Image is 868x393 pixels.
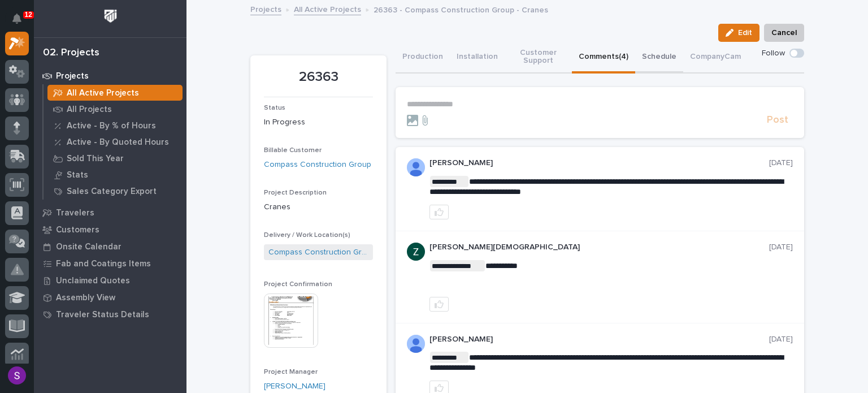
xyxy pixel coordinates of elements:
[264,281,332,288] span: Project Confirmation
[34,306,186,323] a: Traveler Status Details
[67,137,169,148] p: Active - By Quoted Hours
[264,369,318,375] span: Project Manager
[34,67,186,84] a: Projects
[264,159,371,171] a: Compass Construction Group
[767,114,788,127] span: Post
[429,205,449,219] button: like this post
[294,2,361,15] a: All Active Projects
[56,242,121,252] p: Onsite Calendar
[56,259,151,269] p: Fab and Coatings Items
[67,187,157,197] p: Sales Category Export
[764,24,804,42] button: Cancel
[67,105,112,115] p: All Projects
[67,121,156,131] p: Active - By % of Hours
[56,293,115,303] p: Assembly View
[34,238,186,255] a: Onsite Calendar
[769,243,793,252] p: [DATE]
[505,42,572,74] button: Customer Support
[100,6,121,27] img: Workspace Logo
[635,42,683,74] button: Schedule
[56,225,99,235] p: Customers
[407,243,425,261] img: ACg8ocIGaxZgOborKONOsCK60Wx-Xey7sE2q6Qmw6EHN013R=s96-c
[5,7,29,31] button: Notifications
[56,276,130,286] p: Unclaimed Quotes
[67,88,139,98] p: All Active Projects
[250,2,281,15] a: Projects
[34,204,186,221] a: Travelers
[25,11,32,19] p: 12
[769,158,793,168] p: [DATE]
[738,28,752,38] span: Edit
[264,232,350,239] span: Delivery / Work Location(s)
[429,158,769,168] p: [PERSON_NAME]
[43,47,99,59] div: 02. Projects
[44,101,186,117] a: All Projects
[56,71,89,81] p: Projects
[769,335,793,344] p: [DATE]
[396,42,450,74] button: Production
[44,118,186,133] a: Active - By % of Hours
[264,69,373,85] p: 26363
[407,158,425,176] img: AOh14GjSnsZhInYMAl2VIng-st1Md8In0uqDMk7tOoQNx6CrVl7ct0jB5IZFYVrQT5QA0cOuF6lsKrjh3sjyefAjBh-eRxfSk...
[718,24,759,42] button: Edit
[264,189,327,196] span: Project Description
[268,247,368,258] a: Compass Construction Group
[450,42,505,74] button: Installation
[56,208,94,218] p: Travelers
[5,364,29,387] button: users-avatar
[407,335,425,353] img: AOh14GjSnsZhInYMAl2VIng-st1Md8In0uqDMk7tOoQNx6CrVl7ct0jB5IZFYVrQT5QA0cOuF6lsKrjh3sjyefAjBh-eRxfSk...
[44,167,186,183] a: Stats
[762,49,785,58] p: Follow
[429,335,769,344] p: [PERSON_NAME]
[771,26,797,40] span: Cancel
[34,221,186,238] a: Customers
[34,289,186,306] a: Assembly View
[44,150,186,166] a: Sold This Year
[67,170,88,180] p: Stats
[34,255,186,272] a: Fab and Coatings Items
[264,201,373,213] p: Cranes
[683,42,748,74] button: CompanyCam
[762,114,793,127] button: Post
[14,14,29,32] div: Notifications12
[429,297,449,312] button: like this post
[34,272,186,289] a: Unclaimed Quotes
[572,42,635,74] button: Comments (4)
[429,243,769,252] p: [PERSON_NAME][DEMOGRAPHIC_DATA]
[44,183,186,199] a: Sales Category Export
[56,310,149,320] p: Traveler Status Details
[264,105,285,111] span: Status
[44,85,186,101] a: All Active Projects
[264,147,322,154] span: Billable Customer
[67,154,124,164] p: Sold This Year
[374,3,548,15] p: 26363 - Compass Construction Group - Cranes
[264,116,373,128] p: In Progress
[44,134,186,150] a: Active - By Quoted Hours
